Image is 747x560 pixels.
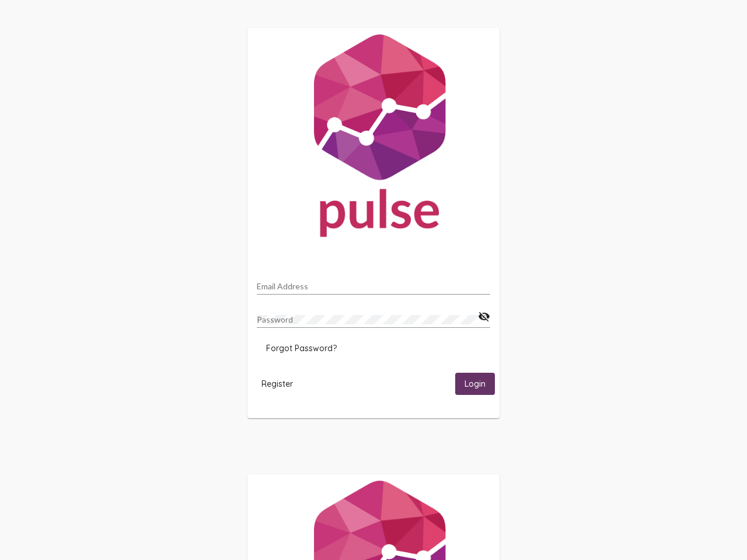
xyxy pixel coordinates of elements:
span: Forgot Password? [266,343,337,353]
img: Pulse For Good Logo [247,28,500,249]
button: Forgot Password? [257,338,346,359]
mat-icon: visibility_off [478,310,490,324]
span: Login [465,379,486,390]
button: Login [455,373,495,394]
span: Register [261,379,293,389]
button: Register [252,373,302,394]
